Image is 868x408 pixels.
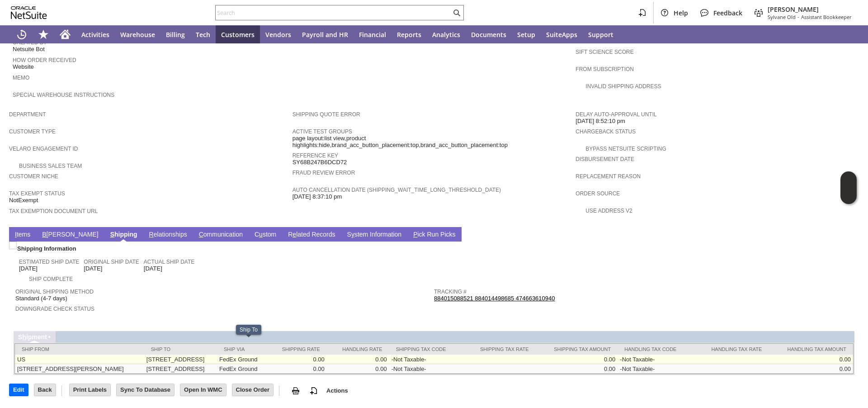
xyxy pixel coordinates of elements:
[15,364,144,374] td: [STREET_ADDRESS][PERSON_NAME]
[259,231,263,238] span: u
[84,265,102,272] span: [DATE]
[190,25,216,43] a: Tech
[144,259,194,265] a: Actual Ship Date
[15,243,430,254] div: Shipping Information
[33,25,54,43] div: Shortcuts
[674,9,688,17] span: Help
[144,364,217,374] td: [STREET_ADDRESS]
[54,25,76,43] a: Home
[286,231,337,239] a: Related Records
[110,231,114,238] span: S
[144,265,162,272] span: [DATE]
[217,364,267,374] td: FedEx Ground
[354,25,392,43] a: Financial
[34,384,56,396] input: Back
[536,364,618,374] td: 0.00
[13,231,33,239] a: Items
[13,57,76,63] a: How Order Received
[583,25,619,43] a: Support
[292,159,347,166] span: SY68B247B6DCD72
[292,231,296,238] span: e
[308,385,319,396] img: add-record.svg
[292,128,352,135] a: Active Test Groups
[40,231,100,239] a: B[PERSON_NAME]
[843,229,854,240] a: Unrolled view on
[471,30,506,39] span: Documents
[576,118,625,125] span: [DATE] 8:52:10 pm
[768,14,796,20] span: Sylvane Old
[297,25,354,43] a: Payroll and HR
[76,25,115,43] a: Activities
[9,242,17,249] img: Unchecked
[13,46,45,53] span: Netsuite Bot
[576,49,633,55] a: Sift Science Score
[359,30,386,39] span: Financial
[29,276,73,282] a: Ship Complete
[144,355,217,364] td: [STREET_ADDRESS]
[19,163,82,169] a: Business Sales Team
[769,364,853,374] td: 0.00
[9,384,28,396] input: Edit
[274,346,320,352] div: Shipping Rate
[151,346,210,352] div: Ship To
[117,384,174,396] input: Sync To Database
[260,25,297,43] a: Vendors
[9,190,65,197] a: Tax Exempt Status
[624,346,687,352] div: Handling Tax Code
[292,193,342,200] span: [DATE] 8:37:10 pm
[15,306,94,312] a: Downgrade Check Status
[434,295,555,302] a: 884015088521 884014498685 474663610940
[411,231,458,239] a: Pick Run Picks
[221,30,255,39] span: Customers
[542,346,611,352] div: Shipping Tax Amount
[217,355,267,364] td: FedEx Ground
[232,384,273,396] input: Close Order
[18,333,47,341] a: Shipment
[199,231,203,238] span: C
[19,265,38,272] span: [DATE]
[427,25,466,43] a: Analytics
[216,7,451,18] input: Search
[197,231,245,239] a: Communication
[265,30,291,39] span: Vendors
[585,208,632,214] a: Use Address V2
[160,25,190,43] a: Billing
[11,25,33,43] a: Recent Records
[576,173,641,180] a: Replacement reason
[15,295,67,302] span: Standard (4-7 days)
[180,384,226,396] input: Open In WMC
[9,111,46,118] a: Department
[840,188,857,204] span: Oracle Guided Learning Widget. To move around, please hold and drag
[70,384,110,396] input: Print Labels
[115,25,160,43] a: Warehouse
[15,231,17,238] span: I
[267,355,327,364] td: 0.00
[15,355,144,364] td: US
[81,30,109,39] span: Activities
[108,231,140,239] a: Shipping
[713,9,742,17] span: Feedback
[389,355,463,364] td: -Not Taxable-
[9,146,78,152] a: Velaro Engagement ID
[13,75,29,81] a: Memo
[22,346,137,352] div: Ship From
[768,5,852,14] span: [PERSON_NAME]
[541,25,583,43] a: SuiteApps
[413,231,417,238] span: P
[470,346,529,352] div: Shipping Tax Rate
[840,171,857,204] iframe: Click here to launch Oracle Guided Learning Help Panel
[60,29,71,40] svg: Home
[16,29,27,40] svg: Recent Records
[585,146,666,152] a: Bypass NetSuite Scripting
[147,231,189,239] a: Relationships
[432,30,460,39] span: Analytics
[267,364,327,374] td: 0.00
[22,333,26,341] span: h
[38,29,49,40] svg: Shortcuts
[292,187,501,193] a: Auto Cancellation Date (shipping_wait_time_long_threshold_date)
[434,289,467,295] a: Tracking #
[15,289,94,295] a: Original Shipping Method
[9,128,56,135] a: Customer Type
[19,259,79,265] a: Estimated Ship Date
[588,30,613,39] span: Support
